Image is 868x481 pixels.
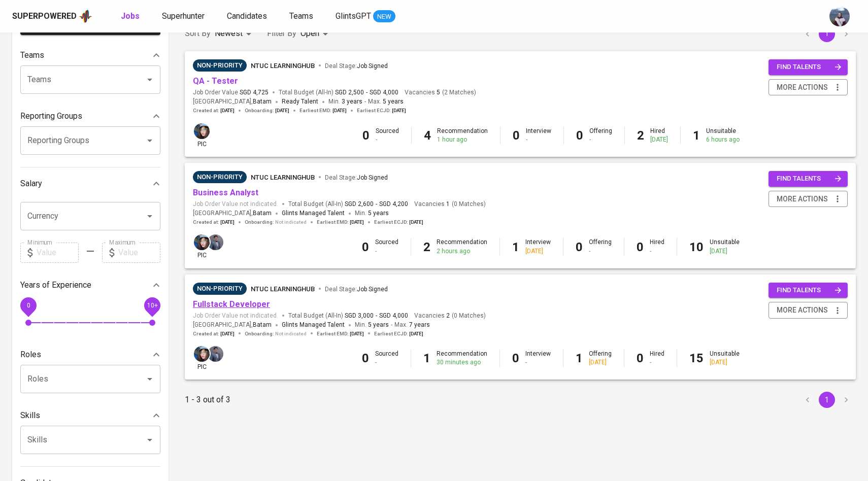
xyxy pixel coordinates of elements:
[777,304,828,317] span: more actions
[143,433,157,447] button: Open
[20,49,44,61] p: Teams
[325,62,388,70] span: Deal Stage :
[769,59,848,75] button: find talents
[650,238,664,255] div: Hired
[245,219,307,226] span: Onboarding :
[525,247,551,256] div: [DATE]
[121,11,140,21] b: Jobs
[275,107,289,114] span: [DATE]
[368,98,404,105] span: Max.
[576,128,583,143] b: 0
[251,62,315,70] span: NTUC LearningHub
[350,219,364,226] span: [DATE]
[143,73,157,87] button: Open
[526,135,551,144] div: -
[423,351,430,365] b: 1
[227,10,269,23] a: Candidates
[373,12,395,22] span: NEW
[220,330,235,337] span: [DATE]
[376,127,399,144] div: Sourced
[819,392,835,408] button: page 1
[193,330,235,337] span: Created at :
[375,350,398,367] div: Sourced
[650,247,664,256] div: -
[185,27,211,40] p: Sort By
[12,11,77,22] div: Superpowered
[193,200,278,209] span: Job Order Value not indicated.
[798,392,856,408] nav: pagination navigation
[220,107,235,114] span: [DATE]
[289,10,315,23] a: Teams
[208,346,223,362] img: jhon@glints.com
[589,127,612,144] div: Offering
[121,10,142,23] a: Jobs
[332,107,347,114] span: [DATE]
[193,172,247,182] span: Non-Priority
[253,320,272,330] span: Batam
[193,122,211,149] div: pic
[143,372,157,386] button: Open
[589,135,612,144] div: -
[798,26,856,42] nav: pagination navigation
[769,302,848,319] button: more actions
[289,11,313,21] span: Teams
[20,345,160,365] div: Roles
[336,10,395,23] a: GlintsGPT NEW
[317,330,364,337] span: Earliest EMD :
[12,9,92,24] a: Superpoweredapp logo
[777,193,828,205] span: more actions
[362,351,369,365] b: 0
[437,358,487,367] div: 30 minutes ago
[194,346,210,362] img: diazagista@glints.com
[317,219,364,226] span: Earliest EMD :
[143,209,157,223] button: Open
[215,24,255,43] div: Newest
[193,233,211,260] div: pic
[445,200,450,209] span: 1
[357,62,388,70] span: Job Signed
[325,174,388,181] span: Deal Stage :
[20,349,41,361] p: Roles
[20,275,160,295] div: Years of Experience
[193,88,269,97] span: Job Order Value
[525,238,551,255] div: Interview
[437,350,487,367] div: Recommendation
[379,200,408,209] span: SGD 4,200
[193,219,235,226] span: Created at :
[650,135,668,144] div: [DATE]
[777,285,842,296] span: find talents
[769,79,848,96] button: more actions
[355,210,389,217] span: Min.
[819,26,835,42] button: page 1
[392,107,406,114] span: [DATE]
[637,351,644,365] b: 0
[376,135,399,144] div: -
[409,219,423,226] span: [DATE]
[193,345,211,371] div: pic
[383,98,404,105] span: 5 years
[240,88,269,97] span: SGD 4,725
[710,358,740,367] div: [DATE]
[710,247,740,256] div: [DATE]
[376,200,377,209] span: -
[525,350,551,367] div: Interview
[194,234,210,250] img: diazagista@glints.com
[435,88,440,97] span: 5
[513,128,520,143] b: 0
[193,60,247,71] span: Non-Priority
[20,279,91,291] p: Years of Experience
[26,301,30,308] span: 0
[423,240,430,254] b: 2
[368,210,389,217] span: 5 years
[350,330,364,337] span: [DATE]
[693,128,700,143] b: 1
[345,312,374,320] span: SGD 3,000
[193,284,247,294] span: Non-Priority
[362,240,369,254] b: 0
[769,171,848,187] button: find talents
[253,97,272,107] span: Batam
[777,81,828,94] span: more actions
[267,27,296,40] p: Filter By
[162,11,205,21] span: Superhunter
[301,28,319,38] span: Open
